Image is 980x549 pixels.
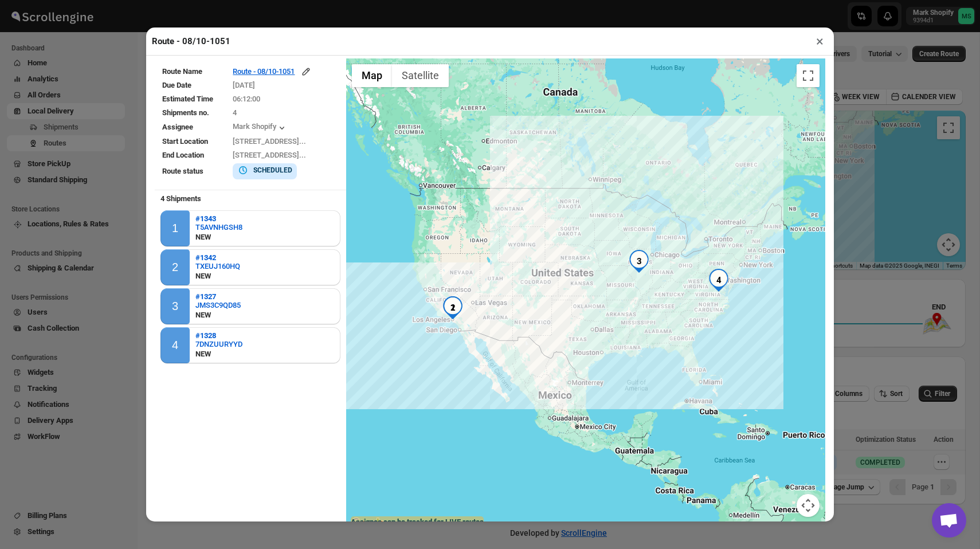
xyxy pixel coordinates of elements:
div: NEW [195,270,240,282]
b: 4 Shipments [155,189,207,209]
span: End Location [162,151,204,159]
button: SCHEDULED [237,164,292,176]
div: [STREET_ADDRESS]... [233,136,339,147]
button: #1327 [195,292,241,301]
b: #1327 [195,292,216,301]
b: SCHEDULED [253,166,292,174]
a: Open this area in Google Maps (opens a new window) [349,516,387,531]
button: Map camera controls [797,494,820,517]
img: Google [349,516,387,531]
span: Shipments no. [162,108,209,117]
span: Assignee [162,123,193,131]
button: #1342 [195,253,240,262]
h2: Route - 08/10-1051 [152,36,230,47]
button: Toggle fullscreen view [797,64,820,87]
div: NEW [195,348,242,360]
button: JMS3C9QD85 [195,301,241,309]
div: 4 [707,269,730,292]
b: #1342 [195,253,216,262]
div: 3 [628,250,650,273]
div: NEW [195,232,242,243]
span: Due Date [162,81,191,89]
b: #1343 [195,214,216,223]
span: 4 [233,108,237,117]
span: [DATE] [233,81,255,89]
button: × [812,33,828,49]
button: #1343 [195,214,242,223]
span: Estimated Time [162,95,213,103]
button: Show street map [352,64,392,87]
div: 4 [172,339,178,352]
b: #1328 [195,331,216,340]
div: 2 [172,261,178,274]
button: TXEUJ160HQ [195,262,240,270]
span: 06:12:00 [233,95,260,103]
label: Assignee can be tracked for LIVE routes [351,516,484,528]
button: Mark Shopify [233,122,288,134]
div: 2 [441,296,464,319]
div: 3 [172,300,178,313]
button: Show satellite imagery [392,64,449,87]
button: T5AVNHGSH8 [195,223,242,232]
button: #1328 [195,331,242,340]
div: 1 [172,222,178,235]
button: Route - 08/10-1051 [233,66,312,77]
div: [STREET_ADDRESS]... [233,150,339,161]
button: 7DNZUURYYD [195,340,242,348]
span: Start Location [162,137,208,146]
span: Route Name [162,67,202,76]
div: NEW [195,309,241,321]
div: Open chat [932,503,966,538]
span: Route status [162,167,203,175]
